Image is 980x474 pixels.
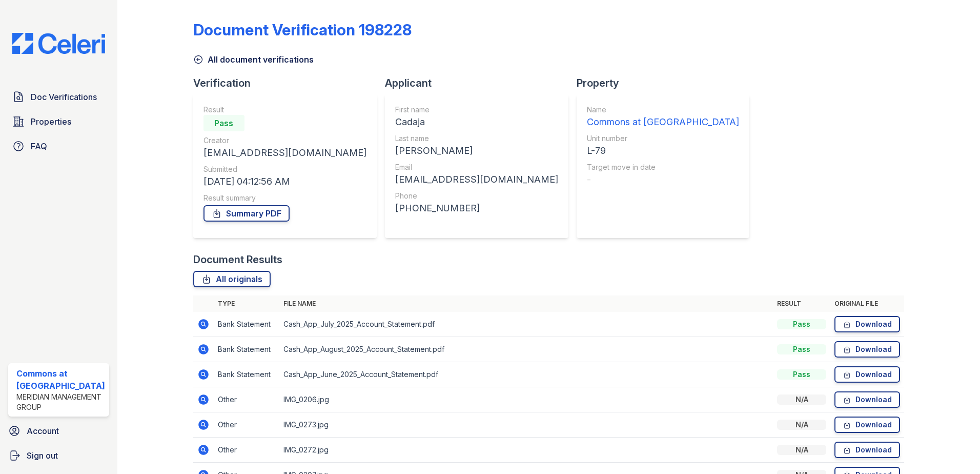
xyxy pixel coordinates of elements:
[395,115,558,129] div: Cadaja
[193,21,412,39] div: Document Verification 198228
[4,445,113,466] a: Sign out
[834,417,900,433] a: Download
[279,362,773,387] td: Cash_App_June_2025_Account_Statement.pdf
[214,387,279,412] td: Other
[203,146,366,160] div: [EMAIL_ADDRESS][DOMAIN_NAME]
[203,174,366,189] div: [DATE] 04:12:56 AM
[777,394,826,405] div: N/A
[4,33,113,54] img: CE_Logo_Blue-a8612792a0a2168367f1c8372b55b34899dd931a85d93a1a3d3e32e68fde9ad4.png
[193,53,314,66] a: All document verifications
[203,205,290,222] a: Summary PDF
[279,312,773,337] td: Cash_App_July_2025_Account_Statement.pdf
[279,412,773,438] td: IMG_0273.jpg
[587,144,739,158] div: L-79
[193,271,271,287] a: All originals
[395,162,558,172] div: Email
[587,115,739,129] div: Commons at [GEOGRAPHIC_DATA]
[395,144,558,158] div: [PERSON_NAME]
[16,392,105,412] div: Meridian Management Group
[214,295,279,312] th: Type
[214,362,279,387] td: Bank Statement
[193,252,282,267] div: Document Results
[203,105,366,115] div: Result
[193,76,385,90] div: Verification
[395,133,558,144] div: Last name
[203,115,244,131] div: Pass
[587,172,739,187] div: -
[279,337,773,362] td: Cash_App_August_2025_Account_Statement.pdf
[214,312,279,337] td: Bank Statement
[8,136,109,156] a: FAQ
[214,438,279,463] td: Other
[587,105,739,115] div: Name
[834,391,900,408] a: Download
[834,316,900,332] a: Download
[777,369,826,380] div: Pass
[834,366,900,383] a: Download
[587,162,739,172] div: Target move in date
[8,87,109,107] a: Doc Verifications
[31,115,71,128] span: Properties
[8,111,109,132] a: Properties
[777,319,826,329] div: Pass
[27,425,59,437] span: Account
[577,76,758,90] div: Property
[587,133,739,144] div: Unit number
[279,438,773,463] td: IMG_0272.jpg
[385,76,577,90] div: Applicant
[279,387,773,412] td: IMG_0206.jpg
[4,421,113,441] a: Account
[203,164,366,174] div: Submitted
[587,105,739,129] a: Name Commons at [GEOGRAPHIC_DATA]
[395,201,558,215] div: [PHONE_NUMBER]
[395,105,558,115] div: First name
[395,172,558,187] div: [EMAIL_ADDRESS][DOMAIN_NAME]
[279,295,773,312] th: File name
[777,344,826,354] div: Pass
[834,442,900,458] a: Download
[31,140,47,152] span: FAQ
[777,445,826,455] div: N/A
[777,420,826,430] div: N/A
[203,193,366,203] div: Result summary
[31,91,97,103] span: Doc Verifications
[27,449,58,462] span: Sign out
[214,337,279,362] td: Bank Statement
[203,135,366,146] div: Creator
[773,295,830,312] th: Result
[830,295,904,312] th: Original file
[16,367,105,392] div: Commons at [GEOGRAPHIC_DATA]
[395,191,558,201] div: Phone
[214,412,279,438] td: Other
[834,341,900,358] a: Download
